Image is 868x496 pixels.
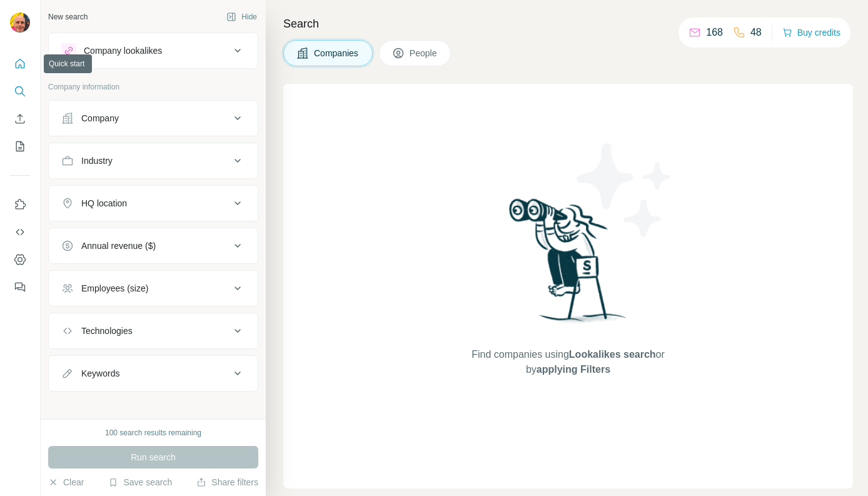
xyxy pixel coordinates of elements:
img: Surfe Illustration - Woman searching with binoculars [503,195,633,335]
button: Annual revenue ($) [49,231,258,261]
h4: Search [283,15,853,33]
div: Industry [81,154,113,167]
div: Company lookalikes [84,44,162,57]
div: 100 search results remaining [105,427,201,438]
button: Employees (size) [49,273,258,303]
button: Save search [108,476,172,488]
button: My lists [10,135,30,158]
button: Share filters [196,476,258,488]
button: Use Surfe API [10,221,30,243]
button: Company lookalikes [49,36,258,66]
p: 168 [706,25,723,40]
div: Technologies [81,325,133,337]
p: 48 [750,25,762,40]
button: Use Surfe on LinkedIn [10,193,30,216]
div: HQ location [81,197,127,210]
button: Technologies [49,316,258,346]
button: Dashboard [10,248,30,271]
button: Keywords [49,358,258,388]
button: Industry [49,146,258,176]
span: Companies [314,47,360,59]
button: Clear [48,476,84,488]
button: HQ location [49,188,258,218]
div: Company [81,112,119,124]
button: Hide [218,8,266,26]
span: Find companies using or by [468,347,668,377]
div: Employees (size) [81,282,148,295]
span: Lookalikes search [569,349,656,360]
div: Keywords [81,367,119,380]
button: Quick start [10,53,30,75]
div: Annual revenue ($) [81,240,156,252]
div: New search [48,11,88,23]
span: People [410,47,438,59]
span: applying Filters [537,364,610,375]
img: Avatar [10,13,30,33]
button: Feedback [10,276,30,298]
button: Buy credits [782,24,840,41]
p: Company information [48,81,258,93]
button: Search [10,80,30,103]
button: Enrich CSV [10,108,30,130]
button: Company [49,103,258,133]
img: Surfe Illustration - Stars [568,134,681,246]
